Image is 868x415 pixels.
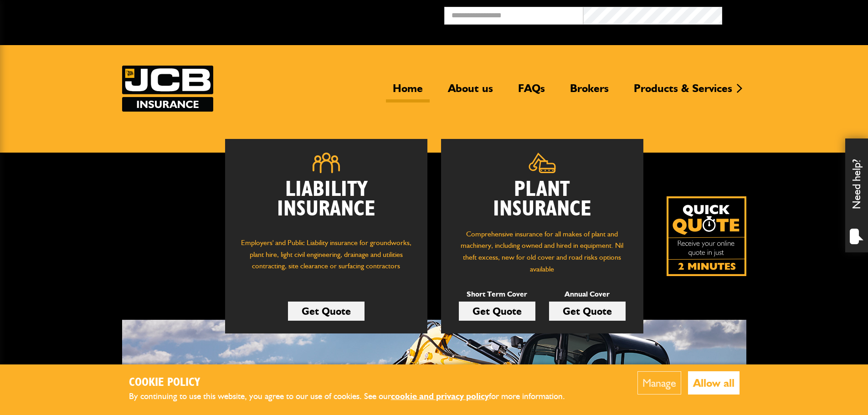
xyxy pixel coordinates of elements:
a: Brokers [563,82,616,102]
a: Home [386,82,430,102]
p: By continuing to use this website, you agree to our use of cookies. See our for more information. [129,389,580,404]
a: Products & Services [627,82,739,102]
a: Get Quote [288,302,365,321]
a: Get your insurance quote isn just 2-minutes [667,196,746,276]
img: JCB Insurance Services logo [122,66,213,112]
button: Allow all [688,371,740,395]
button: Broker Login [722,7,861,21]
a: Get Quote [459,302,535,321]
a: JCB Insurance Services [122,66,213,112]
img: Quick Quote [667,196,746,276]
button: Manage [637,371,681,395]
div: Need help? [845,138,868,252]
p: Short Term Cover [459,288,535,300]
a: About us [441,82,500,102]
a: cookie and privacy policy [391,391,489,401]
a: Get Quote [549,302,626,321]
h2: Liability Insurance [239,180,414,228]
h2: Plant Insurance [455,180,630,219]
p: Employers' and Public Liability insurance for groundworks, plant hire, light civil engineering, d... [239,237,414,281]
p: Annual Cover [549,288,626,300]
h2: Cookie Policy [129,376,580,390]
p: Comprehensive insurance for all makes of plant and machinery, including owned and hired in equipm... [455,228,630,275]
a: FAQs [511,82,552,102]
